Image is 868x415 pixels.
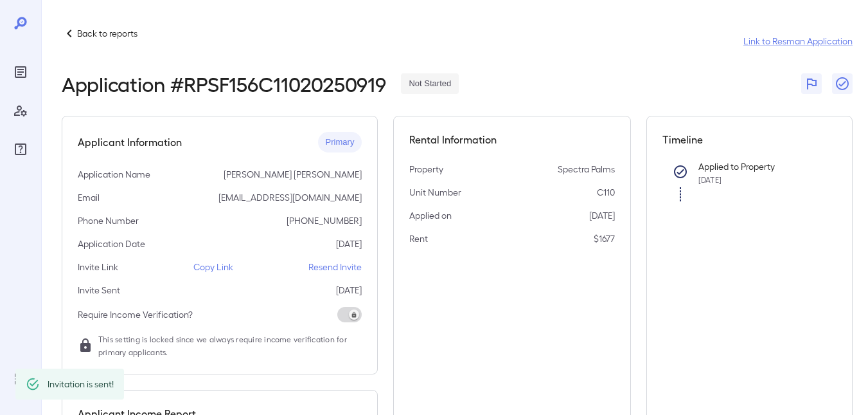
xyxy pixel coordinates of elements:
[48,373,114,396] div: Invitation is sent!
[78,308,193,321] p: Require Income Verification?
[98,333,362,358] span: This setting is locked since we always require income verification for primary applicants.
[662,132,837,147] h5: Timeline
[801,73,822,94] button: Flag Report
[409,232,428,245] p: Rent
[78,168,150,181] p: Application Name
[78,261,118,273] p: Invite Link
[409,209,452,222] p: Applied on
[62,72,385,95] h2: Application # RPSF156C11020250919
[10,369,31,389] div: Log Out
[594,232,615,245] p: $1677
[78,134,182,150] h5: Applicant Information
[318,136,362,149] span: Primary
[409,186,461,199] p: Unit Number
[698,160,816,173] p: Applied to Property
[78,284,120,297] p: Invite Sent
[77,27,137,40] p: Back to reports
[78,237,145,250] p: Application Date
[409,163,443,176] p: Property
[78,191,100,204] p: Email
[401,78,459,90] span: Not Started
[336,284,362,297] p: [DATE]
[558,163,615,176] p: Spectra Palms
[193,261,233,273] p: Copy Link
[308,261,362,273] p: Resend Invite
[78,214,139,227] p: Phone Number
[10,62,31,82] div: Reports
[589,209,615,222] p: [DATE]
[832,73,853,94] button: Close Report
[336,237,362,250] p: [DATE]
[10,139,31,160] div: FAQ
[743,35,853,48] a: Link to Resman Application
[224,168,362,181] p: [PERSON_NAME] [PERSON_NAME]
[10,100,31,121] div: Manage Users
[287,214,362,227] p: [PHONE_NUMBER]
[409,132,614,147] h5: Rental Information
[218,191,362,204] p: [EMAIL_ADDRESS][DOMAIN_NAME]
[597,186,615,199] p: C110
[698,175,722,184] span: [DATE]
